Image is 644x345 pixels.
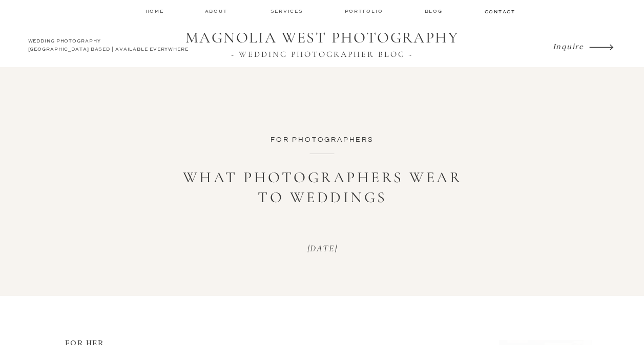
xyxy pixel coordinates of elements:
[271,8,305,14] a: services
[169,167,476,207] h1: What Photographers Wear to Weddings
[485,8,514,14] a: contact
[205,8,231,15] a: about
[345,8,385,15] a: Portfolio
[28,37,192,56] h2: WEDDING PHOTOGRAPHY [GEOGRAPHIC_DATA] BASED | AVAILABLE EVERYWHERE
[425,8,445,15] a: Blog
[179,29,466,48] a: MAGNOLIA WEST PHOTOGRAPHY
[28,37,192,56] a: WEDDING PHOTOGRAPHY[GEOGRAPHIC_DATA] BASED | AVAILABLE EVERYWHERE
[553,41,584,51] i: Inquire
[259,243,386,254] p: [DATE]
[179,50,466,59] a: ~ WEDDING PHOTOGRAPHER BLOG ~
[271,136,374,143] a: For Photographers
[146,8,165,14] a: home
[553,39,587,53] a: Inquire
